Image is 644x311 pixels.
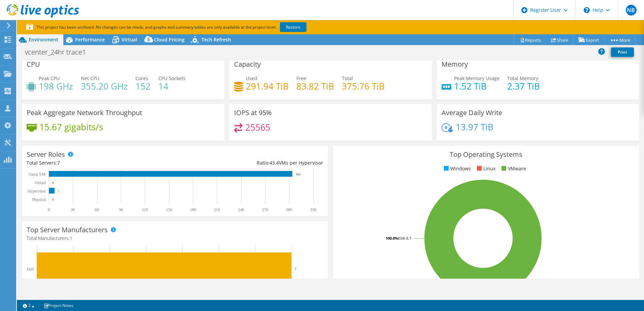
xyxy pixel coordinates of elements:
[71,207,75,212] text: 30
[35,180,46,185] text: Virtual
[81,75,99,81] span: Net CPU
[442,61,468,68] h3: Memory
[475,165,495,172] li: Linux
[245,124,270,131] h4: 25565
[295,267,297,271] text: 7
[175,159,323,167] div: Ratio: VMs per Hypervisor
[58,189,60,193] text: 7
[81,82,128,90] h4: 355.20 GHz
[52,198,54,201] text: 0
[584,7,590,13] svg: \n
[456,123,493,131] h4: 13.97 TiB
[454,75,500,81] span: Peak Memory Usage
[262,207,268,212] text: 270
[26,24,356,31] p: This project has been archived. No changes can be made, and graphs and summary tables are only av...
[75,36,105,43] span: Performance
[18,301,39,310] a: 2
[500,165,526,172] li: VMware
[28,189,46,194] text: Hypervisor
[507,75,538,81] span: Total Memory
[310,207,316,212] text: 330
[27,61,40,68] h3: CPU
[280,22,307,32] a: Restore
[238,207,244,212] text: 240
[246,75,257,81] span: Used
[546,35,574,45] a: Share
[611,47,634,57] a: Print
[386,236,398,241] tspan: 100.0%
[442,109,502,116] h3: Average Daily Write
[39,82,73,90] h4: 198 GHz
[122,36,137,43] span: Virtual
[52,181,54,184] text: 0
[454,82,500,90] h4: 1.52 TiB
[296,82,334,90] h4: 83.82 TiB
[296,173,300,176] text: 304
[514,35,546,45] a: Reports
[342,82,385,90] h4: 375.76 TiB
[27,267,34,272] text: Dell
[246,82,289,90] h4: 291.94 TiB
[286,207,292,212] text: 300
[442,165,471,172] li: Windows
[70,235,72,241] span: 1
[398,236,411,241] tspan: ESXi 6.7
[39,301,78,310] a: Project Notes
[95,207,99,212] text: 60
[507,82,540,90] h4: 2.37 TiB
[158,82,186,90] h4: 14
[57,160,60,166] span: 7
[27,151,65,158] h3: Server Roles
[29,172,45,177] text: Guest VM
[32,197,46,202] text: Physical
[135,82,151,90] h4: 152
[234,109,272,116] h3: IOPS at 95%
[296,75,306,81] span: Free
[119,207,123,212] text: 90
[154,36,185,43] span: Cloud Pricing
[27,109,142,116] h3: Peak Aggregate Network Throughput
[338,151,634,158] h3: Top Operating Systems
[573,35,605,45] a: Export
[142,207,148,212] text: 120
[135,75,148,81] span: Cores
[269,160,279,166] span: 43.4
[166,207,172,212] text: 150
[234,61,261,68] h3: Capacity
[342,75,353,81] span: Total
[39,123,103,131] h4: 15.67 gigabits/s
[158,75,186,81] span: CPU Sockets
[48,207,50,212] text: 0
[27,159,175,167] div: Total Servers:
[27,235,323,242] h4: Total Manufacturers:
[39,75,60,81] span: Peak CPU
[190,207,196,212] text: 180
[626,5,637,15] span: NB
[214,207,220,212] text: 210
[201,36,231,43] span: Tech Refresh
[27,226,108,234] h3: Top Server Manufacturers
[604,35,636,45] a: More
[29,36,58,43] span: Environment
[22,48,96,56] h1: vcenter_24hr trace1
